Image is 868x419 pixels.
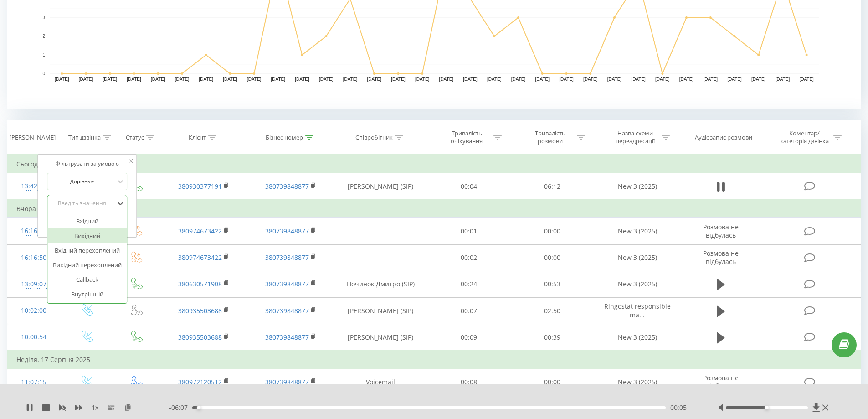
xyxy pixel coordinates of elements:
[427,173,511,200] td: 00:04
[704,77,718,82] text: [DATE]
[265,333,309,341] a: 380739848877
[178,182,222,191] a: 380930377191
[604,302,671,319] span: Ringostat responsible ma...
[526,129,575,145] div: Тривалість розмови
[594,369,680,396] td: New 3 (2025)
[7,351,861,369] td: Неділя, 17 Серпня 2025
[55,77,69,82] text: [DATE]
[583,77,598,82] text: [DATE]
[695,134,752,141] div: Аудіозапис розмови
[594,271,680,297] td: New 3 (2025)
[607,77,622,82] text: [DATE]
[511,218,594,244] td: 00:00
[463,77,478,82] text: [DATE]
[703,249,739,266] span: Розмова не відбулась
[427,244,511,271] td: 00:02
[776,77,790,82] text: [DATE]
[703,373,739,390] span: Розмова не відбулась
[151,77,165,82] text: [DATE]
[68,134,101,141] div: Тип дзвінка
[355,134,393,141] div: Співробітник
[511,271,594,297] td: 00:53
[594,324,680,351] td: New 3 (2025)
[103,77,118,82] text: [DATE]
[594,244,680,271] td: New 3 (2025)
[631,77,646,82] text: [DATE]
[265,306,309,315] a: 380739848877
[7,200,861,218] td: Вчора
[16,177,51,195] div: 13:42:23
[199,77,213,82] text: [DATE]
[265,253,309,262] a: 380739848877
[679,77,694,82] text: [DATE]
[611,129,659,145] div: Назва схеми переадресації
[10,134,56,141] div: [PERSON_NAME]
[265,279,309,288] a: 380739848877
[178,306,222,315] a: 380935503688
[271,77,286,82] text: [DATE]
[169,403,192,412] span: - 06:07
[16,373,51,391] div: 11:07:15
[127,77,141,82] text: [DATE]
[655,77,670,82] text: [DATE]
[511,298,594,324] td: 02:50
[559,77,574,82] text: [DATE]
[47,243,127,258] div: Вхідний перехоплений
[47,214,127,228] div: Вхідний
[189,134,206,141] div: Клієнт
[594,173,680,200] td: New 3 (2025)
[178,333,222,341] a: 380935503688
[178,253,222,262] a: 380974673422
[47,287,127,301] div: Внутрішній
[427,324,511,351] td: 00:09
[247,77,262,82] text: [DATE]
[16,222,51,240] div: 16:16:57
[47,258,127,272] div: Вихідний перехоплений
[334,298,427,324] td: [PERSON_NAME] (SIP)
[442,129,491,145] div: Тривалість очікування
[47,159,127,168] div: Фільтрувати за умовою
[427,218,511,244] td: 00:01
[334,271,427,297] td: Починок Дмитро (SIP)
[50,200,114,207] div: Введіть значення
[799,77,814,82] text: [DATE]
[79,77,93,82] text: [DATE]
[16,302,51,320] div: 10:02:00
[427,271,511,297] td: 00:24
[42,34,45,39] text: 2
[670,403,687,412] span: 00:05
[511,324,594,351] td: 00:39
[7,155,861,173] td: Сьогодні
[594,218,680,244] td: New 3 (2025)
[178,227,222,235] a: 380974673422
[178,378,222,386] a: 380972120512
[197,406,200,409] div: Accessibility label
[703,222,739,239] span: Розмова не відбулась
[42,15,45,20] text: 3
[92,403,98,412] span: 1 x
[47,272,127,287] div: Callback
[126,134,144,141] div: Статус
[42,52,45,57] text: 1
[487,77,502,82] text: [DATE]
[427,298,511,324] td: 00:07
[265,227,309,235] a: 380739848877
[42,71,45,76] text: 0
[535,77,550,82] text: [DATE]
[427,369,511,396] td: 00:08
[511,369,594,396] td: 00:00
[391,77,406,82] text: [DATE]
[334,369,427,396] td: Voicemail
[265,182,309,191] a: 380739848877
[16,328,51,346] div: 10:00:54
[511,244,594,271] td: 00:00
[778,129,831,145] div: Коментар/категорія дзвінка
[178,279,222,288] a: 380630571908
[295,77,309,82] text: [DATE]
[265,378,309,386] a: 380739848877
[439,77,454,82] text: [DATE]
[415,77,430,82] text: [DATE]
[727,77,742,82] text: [DATE]
[367,77,381,82] text: [DATE]
[334,324,427,351] td: [PERSON_NAME] (SIP)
